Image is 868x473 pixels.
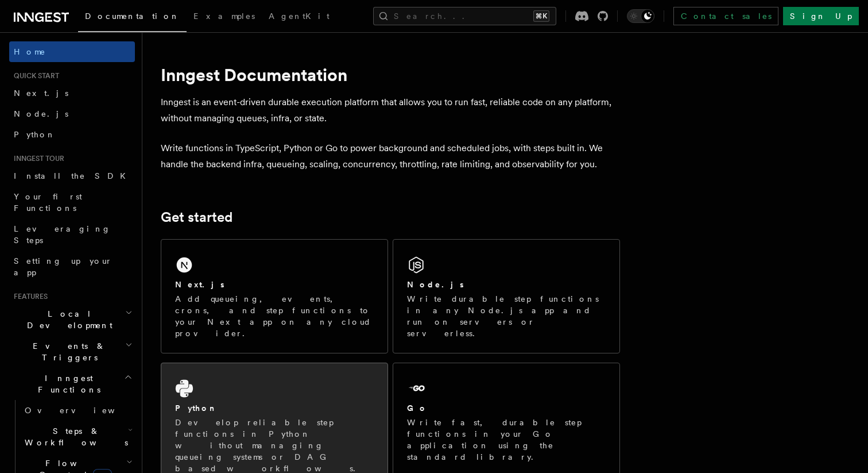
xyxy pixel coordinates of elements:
[25,406,143,415] span: Overview
[407,417,606,463] p: Write fast, durable step functions in your Go application using the standard library.
[9,166,135,186] a: Install the SDK
[533,10,549,22] kbd: ⌘K
[161,239,388,353] a: Next.jsAdd queueing, events, crons, and step functions to your Next app on any cloud provider.
[9,218,135,251] a: Leveraging Steps
[9,83,135,103] a: Next.js
[187,3,262,31] a: Examples
[161,94,620,126] p: Inngest is an event-driven durable execution platform that allows you to run fast, reliable code ...
[85,11,180,21] span: Documentation
[9,71,59,80] span: Quick start
[14,46,46,57] span: Home
[14,130,56,139] span: Python
[14,224,111,245] span: Leveraging Steps
[175,293,374,339] p: Add queueing, events, crons, and step functions to your Next app on any cloud provider.
[9,124,135,145] a: Python
[20,421,135,453] button: Steps & Workflows
[161,64,620,85] h1: Inngest Documentation
[175,279,224,290] h2: Next.js
[9,251,135,283] a: Setting up your app
[14,171,133,180] span: Install the SDK
[627,9,654,23] button: Toggle dark mode
[175,402,218,414] h2: Python
[262,3,336,31] a: AgentKit
[783,7,859,25] a: Sign Up
[161,140,620,172] p: Write functions in TypeScript, Python or Go to power background and scheduled jobs, with steps bu...
[14,192,82,213] span: Your first Functions
[407,293,606,339] p: Write durable step functions in any Node.js app and run on servers or serverless.
[9,292,48,301] span: Features
[269,11,330,21] span: AgentKit
[407,402,428,414] h2: Go
[9,340,125,363] span: Events & Triggers
[9,103,135,124] a: Node.js
[20,425,128,448] span: Steps & Workflows
[9,154,64,163] span: Inngest tour
[9,372,124,395] span: Inngest Functions
[9,308,125,331] span: Local Development
[14,109,68,118] span: Node.js
[78,3,187,32] a: Documentation
[673,7,778,25] a: Contact sales
[14,89,68,98] span: Next.js
[393,239,620,353] a: Node.jsWrite durable step functions in any Node.js app and run on servers or serverless.
[20,400,135,421] a: Overview
[14,256,113,277] span: Setting up your app
[161,209,232,225] a: Get started
[407,279,464,290] h2: Node.js
[9,336,135,368] button: Events & Triggers
[9,368,135,400] button: Inngest Functions
[9,186,135,218] a: Your first Functions
[9,41,135,62] a: Home
[373,7,556,25] button: Search...⌘K
[193,11,255,21] span: Examples
[9,303,135,336] button: Local Development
